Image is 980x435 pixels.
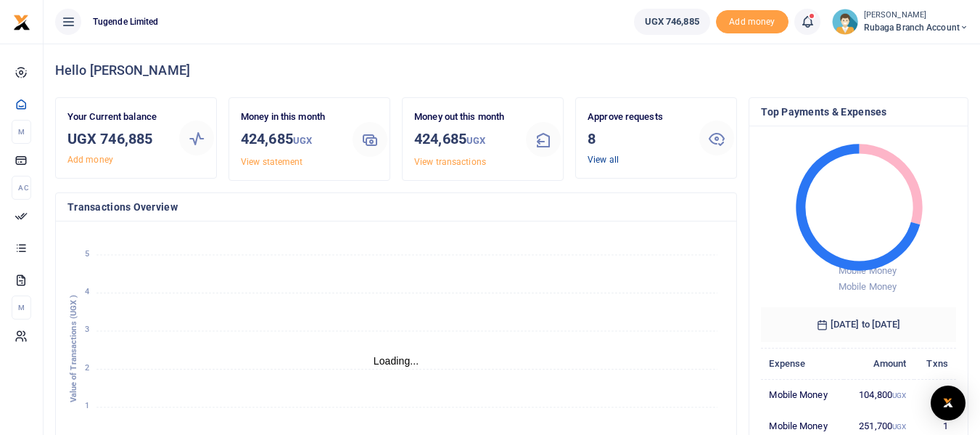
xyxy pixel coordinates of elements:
[892,423,906,431] small: UGX
[13,14,30,31] img: logo-small
[67,199,725,215] h4: Transactions Overview
[844,348,914,379] th: Amount
[55,62,968,78] h4: Hello [PERSON_NAME]
[69,295,78,403] text: Value of Transactions (UGX )
[864,21,968,34] span: Rubaga branch account
[87,15,165,28] span: Tugende Limited
[839,281,897,292] span: Mobile Money
[628,9,716,35] li: Wallet ballance
[761,307,956,342] h6: [DATE] to [DATE]
[241,110,341,125] p: Money in this month
[414,128,514,152] h3: 424,685
[914,348,956,379] th: Txns
[67,128,168,150] h3: UGX 746,885
[832,9,968,35] a: profile-user [PERSON_NAME] Rubaga branch account
[85,249,89,259] tspan: 5
[374,355,419,367] text: Loading...
[716,15,788,26] a: Add money
[761,104,956,120] h4: Top Payments & Expenses
[716,10,788,34] span: Add money
[67,110,168,125] p: Your Current balance
[716,10,788,34] li: Toup your wallet
[85,402,89,411] tspan: 1
[844,379,914,410] td: 104,800
[12,296,31,320] li: M
[931,386,965,420] div: Open Intercom Messenger
[414,110,514,125] p: Money out this month
[12,176,31,200] li: Ac
[645,15,699,29] span: UGX 746,885
[466,135,485,146] small: UGX
[588,110,688,125] p: Approve requests
[892,391,906,399] small: UGX
[914,379,956,410] td: 2
[13,16,30,27] a: logo-small logo-large logo-large
[761,379,844,410] td: Mobile Money
[588,155,619,165] a: View all
[293,135,312,146] small: UGX
[12,120,31,144] li: M
[864,9,968,22] small: [PERSON_NAME]
[839,265,897,276] span: Mobile Money
[67,155,113,165] a: Add money
[241,157,302,167] a: View statement
[414,157,486,167] a: View transactions
[85,287,89,296] tspan: 4
[634,9,710,35] a: UGX 746,885
[241,128,341,152] h3: 424,685
[85,325,89,335] tspan: 3
[832,9,858,35] img: profile-user
[761,348,844,379] th: Expense
[85,363,89,373] tspan: 2
[588,128,688,150] h3: 8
